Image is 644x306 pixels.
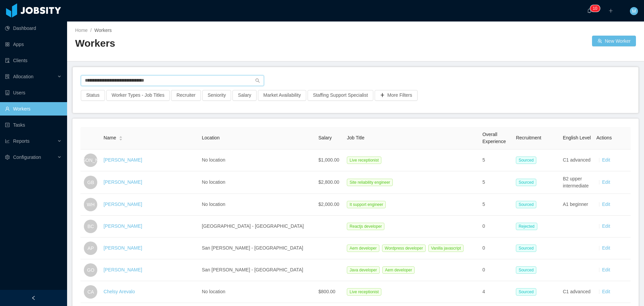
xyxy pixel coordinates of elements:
a: Edit [602,245,610,251]
span: BC [88,220,94,233]
span: Reports [13,138,30,144]
a: [PERSON_NAME] [104,223,142,229]
span: Aem developer [382,266,415,274]
i: icon: solution [5,74,10,79]
span: Configuration [13,155,41,160]
span: Reactjs developer [347,223,384,230]
a: Edit [602,157,610,163]
span: WH [87,198,95,211]
span: Live receptionist [347,288,381,296]
span: Sourced [516,157,536,164]
span: Vanilla javascript [428,245,464,252]
button: Worker Types - Job Titles [106,90,170,101]
sup: 10 [590,5,600,12]
td: No location [199,194,316,216]
a: Sourced [516,267,539,272]
span: It support engineer [347,201,386,208]
a: Sourced [516,289,539,294]
i: icon: search [255,78,260,83]
a: icon: usergroup-addNew Worker [592,36,636,46]
p: 1 [593,5,595,12]
a: Home [75,28,88,33]
td: No location [199,149,316,171]
span: Java developer [347,266,379,274]
span: Name [104,134,116,141]
span: $1,000.00 [318,157,339,163]
a: Edit [602,223,610,229]
td: B2 upper intermediate [560,171,594,194]
button: icon: plusMore Filters [375,90,418,101]
span: Site reliability engineer [347,179,393,186]
span: Overall Experience [482,132,506,144]
td: No location [199,281,316,303]
span: English Level [563,135,591,140]
td: 5 [480,194,513,216]
span: AP [88,242,94,255]
span: Sourced [516,179,536,186]
td: [GEOGRAPHIC_DATA] - [GEOGRAPHIC_DATA] [199,216,316,237]
span: Allocation [13,74,34,79]
td: 5 [480,149,513,171]
span: M [632,7,636,15]
button: Staffing Support Specialist [308,90,373,101]
a: icon: appstoreApps [5,38,62,51]
span: $2,000.00 [318,202,339,207]
div: Sort [119,135,123,140]
p: 0 [595,5,597,12]
a: Sourced [516,245,539,251]
td: San [PERSON_NAME] - [GEOGRAPHIC_DATA] [199,237,316,259]
a: Edit [602,267,610,272]
button: Recruiter [171,90,201,101]
span: Live receptionist [347,157,381,164]
a: [PERSON_NAME] [104,245,142,251]
span: Wordpress developer [382,245,426,252]
a: Sourced [516,157,539,163]
span: Actions [596,135,612,140]
td: No location [199,171,316,194]
span: Location [202,135,220,140]
span: Rejected [516,223,537,230]
a: Edit [602,179,610,185]
i: icon: caret-down [119,138,123,140]
span: GO [87,263,95,277]
span: [PERSON_NAME] [71,154,110,167]
a: icon: profileTasks [5,118,62,132]
a: icon: pie-chartDashboard [5,21,62,35]
a: [PERSON_NAME] [104,179,142,185]
td: C1 advanced [560,149,594,171]
td: 0 [480,259,513,281]
td: C1 advanced [560,281,594,303]
span: CA [88,285,94,299]
td: 0 [480,216,513,237]
span: Job Title [347,135,364,140]
a: Sourced [516,202,539,207]
a: [PERSON_NAME] [104,267,142,272]
h2: Workers [75,37,356,50]
td: 4 [480,281,513,303]
a: icon: auditClients [5,54,62,67]
i: icon: plus [608,8,613,13]
td: 5 [480,171,513,194]
a: icon: robotUsers [5,86,62,99]
span: Sourced [516,266,536,274]
span: $800.00 [318,289,335,294]
a: Chelsy Arevalo [104,289,135,294]
span: Sourced [516,201,536,208]
span: Sourced [516,245,536,252]
i: icon: line-chart [5,139,10,143]
span: Salary [318,135,332,140]
button: Market Availability [258,90,306,101]
span: Sourced [516,288,536,296]
a: Edit [602,289,610,294]
td: San [PERSON_NAME] - [GEOGRAPHIC_DATA] [199,259,316,281]
span: Recruitment [516,135,541,140]
button: Seniority [202,90,231,101]
span: GB [87,176,94,189]
a: Sourced [516,179,539,185]
a: [PERSON_NAME] [104,202,142,207]
a: Edit [602,202,610,207]
td: 0 [480,237,513,259]
span: Aem developer [347,245,379,252]
span: / [90,28,92,33]
span: $2,800.00 [318,179,339,185]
